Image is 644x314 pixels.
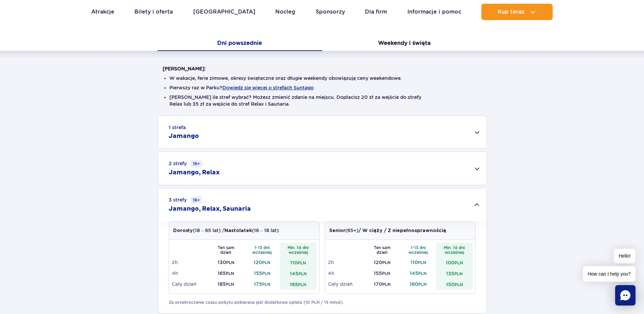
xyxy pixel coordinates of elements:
[436,257,473,268] td: 100
[169,205,251,213] h2: Jamango, Relax, Saunaria
[382,282,390,287] small: PLN
[193,4,255,20] a: [GEOGRAPHIC_DATA]
[481,4,553,20] button: Kup teraz
[172,257,208,268] td: 2h
[191,160,202,167] small: 16+
[208,257,244,268] td: 130
[280,279,316,290] td: 165
[454,271,462,276] small: PLN
[280,243,316,257] th: Min. 14 dni wcześniej
[208,279,244,290] td: 185
[280,268,316,279] td: 145
[382,271,390,276] small: PLN
[226,282,234,287] small: PLN
[364,243,400,257] th: Ten sam dzień
[615,285,636,306] div: Chat
[191,196,202,204] small: 16+
[158,37,322,51] button: Dni powszednie
[364,279,400,290] td: 170
[134,4,173,20] a: Bilety i oferta
[328,268,364,279] td: 4h
[328,279,364,290] td: Cały dzień
[222,85,314,90] button: Dowiedz się więcej o strefach Suntago
[208,243,244,257] th: Ten sam dzień
[172,279,208,290] td: Cały dzień
[298,260,306,265] small: PLN
[244,279,280,290] td: 175
[298,282,306,287] small: PLN
[169,124,186,131] small: 1 strefa
[329,227,446,234] p: (65+)
[163,66,206,71] strong: [PERSON_NAME]:
[224,228,252,233] strong: Nastolatek
[358,228,446,233] strong: / W ciąży / Z niepełnosprawnością
[436,243,473,257] th: Min. 14 dni wcześniej
[436,279,473,290] td: 150
[173,228,193,233] strong: Dorosły
[262,271,270,276] small: PLN
[91,4,114,20] a: Atrakcje
[407,4,461,20] a: Informacje i pomoc
[418,271,426,276] small: PLN
[275,4,295,20] a: Nocleg
[400,268,437,279] td: 145
[169,160,202,167] small: 2 strefy
[364,268,400,279] td: 155
[400,257,437,268] td: 110
[169,196,202,204] small: 3 strefy
[208,268,244,279] td: 165
[262,260,270,265] small: PLN
[244,257,280,268] td: 120
[169,169,220,177] h2: Jamango, Relax
[498,9,525,15] span: Kup teraz
[280,257,316,268] td: 110
[329,228,345,233] strong: Senior
[583,266,636,282] span: How can I help you?
[298,271,307,276] small: PLN
[322,37,487,51] button: Weekendy i święta
[364,257,400,268] td: 120
[169,84,475,91] li: Pierwszy raz w Parku?
[328,257,364,268] td: 2h
[244,243,280,257] th: 1-13 dni wcześniej
[226,260,234,265] small: PLN
[418,282,426,287] small: PLN
[169,94,475,107] li: [PERSON_NAME] ile stref wybrać? Możesz zmienić zdanie na miejscu. Dopłacisz 20 zł za wejście do s...
[172,268,208,279] td: 4h
[418,260,426,265] small: PLN
[400,279,437,290] td: 160
[614,249,636,263] span: Hello!
[262,282,270,287] small: PLN
[169,75,475,82] li: W wakacje, ferie zimowe, okresy świąteczne oraz długie weekendy obowiązują ceny weekendowe.
[226,271,234,276] small: PLN
[169,132,199,140] h2: Jamango
[316,4,345,20] a: Sponsorzy
[169,299,476,306] p: Za przekroczenie czasu pobytu pobierana jest dodatkowa opłata (10 PLN / 15 minut).
[382,260,390,265] small: PLN
[400,243,437,257] th: 1-13 dni wcześniej
[244,268,280,279] td: 155
[173,227,279,234] p: (18 – 65 lat) / (16 – 18 lat)
[436,268,473,279] td: 135
[455,282,463,287] small: PLN
[455,260,463,265] small: PLN
[365,4,387,20] a: Dla firm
